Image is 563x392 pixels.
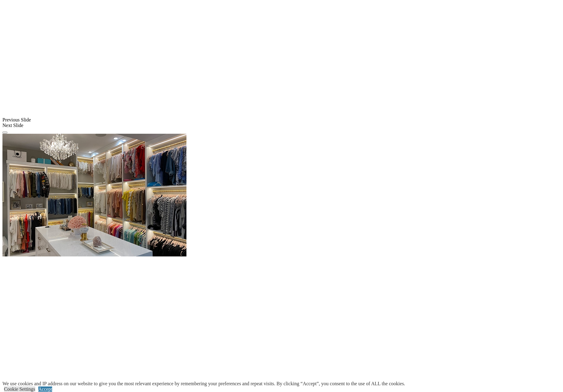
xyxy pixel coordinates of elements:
img: Banner for mobile view [2,134,186,256]
a: Accept [38,386,52,392]
div: Next Slide [2,123,561,128]
div: Previous Slide [2,117,561,123]
div: We use cookies and IP address on our website to give you the most relevant experience by remember... [2,381,405,386]
button: Click here to pause slide show [2,132,7,133]
a: Cookie Settings [4,386,35,392]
